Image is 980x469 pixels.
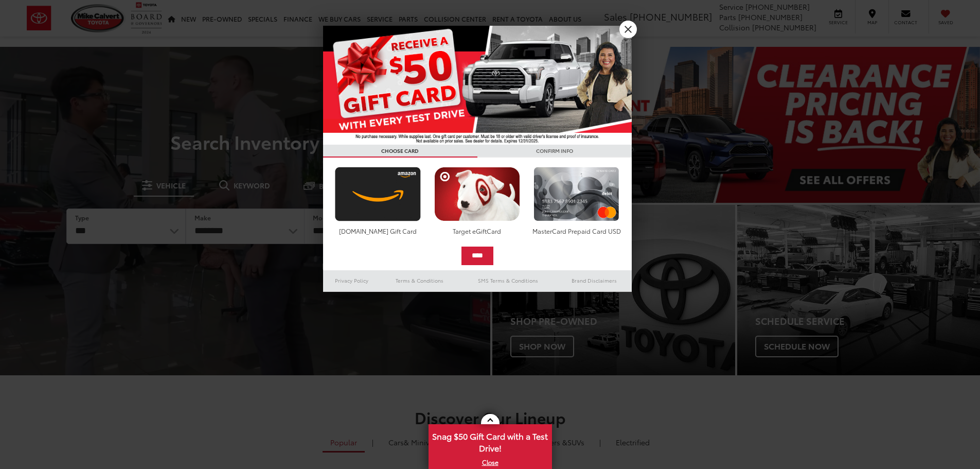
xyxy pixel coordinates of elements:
h3: CONFIRM INFO [477,145,632,158]
img: amazoncard.png [332,167,423,221]
div: [DOMAIN_NAME] Gift Card [332,227,423,235]
a: SMS Terms & Conditions [459,274,557,287]
a: Privacy Policy [323,274,381,287]
img: targetcard.png [432,167,523,221]
span: Snag $50 Gift Card with a Test Drive! [430,425,551,457]
div: Target eGiftCard [432,227,523,235]
h3: CHOOSE CARD [323,145,477,158]
img: mastercard.png [531,167,622,221]
div: MasterCard Prepaid Card USD [531,227,622,235]
img: 55838_top_625864.jpg [323,26,632,145]
a: Brand Disclaimers [557,274,632,287]
a: Terms & Conditions [380,274,459,287]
